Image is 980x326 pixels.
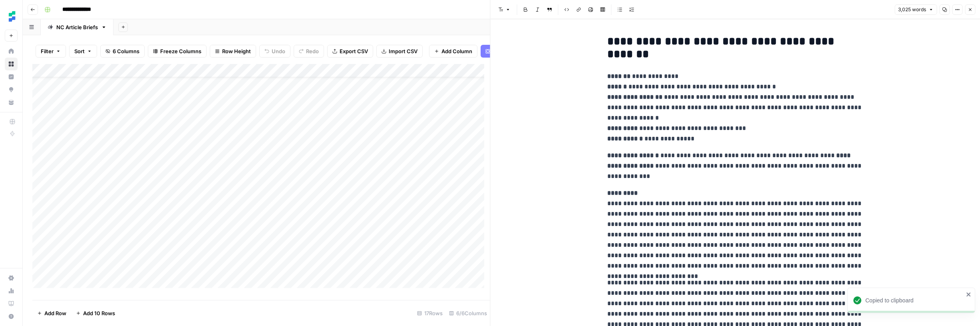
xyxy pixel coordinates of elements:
[56,23,98,31] div: NC Article Briefs
[294,45,324,58] button: Redo
[5,310,18,323] button: Help + Support
[327,45,373,58] button: Export CSV
[389,47,417,55] span: Import CSV
[5,96,18,109] a: Your Data
[259,45,290,58] button: Undo
[36,45,66,58] button: Filter
[446,307,490,320] div: 6/6 Columns
[898,6,926,13] span: 3,025 words
[5,9,19,24] img: Ten Speed Logo
[865,296,964,304] div: Copied to clipboard
[71,307,120,320] button: Add 10 Rows
[966,291,972,298] button: close
[441,47,472,55] span: Add Column
[272,47,285,55] span: Undo
[100,45,145,58] button: 6 Columns
[44,309,66,317] span: Add Row
[69,45,97,58] button: Sort
[32,307,71,320] button: Add Row
[5,6,18,26] button: Workspace: Ten Speed
[41,19,113,35] a: NC Article Briefs
[210,45,256,58] button: Row Height
[5,83,18,96] a: Opportunities
[113,47,139,55] span: 6 Columns
[5,297,18,310] a: Learning Hub
[83,309,115,317] span: Add 10 Rows
[306,47,319,55] span: Redo
[5,70,18,83] a: Insights
[74,47,85,55] span: Sort
[895,4,937,15] button: 3,025 words
[414,307,446,320] div: 17 Rows
[5,284,18,297] a: Usage
[5,58,18,70] a: Browse
[160,47,201,55] span: Freeze Columns
[222,47,251,55] span: Row Height
[41,47,54,55] span: Filter
[5,45,18,58] a: Home
[376,45,423,58] button: Import CSV
[5,272,18,284] a: Settings
[340,47,368,55] span: Export CSV
[429,45,477,58] button: Add Column
[148,45,207,58] button: Freeze Columns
